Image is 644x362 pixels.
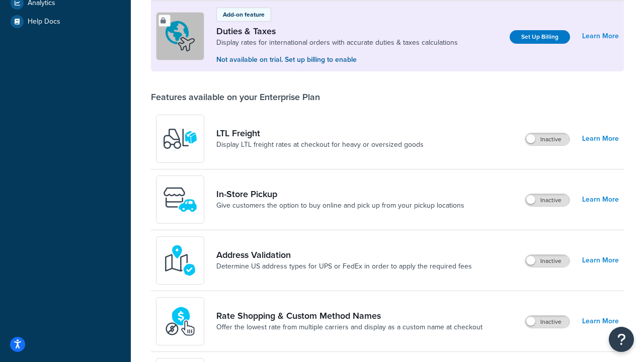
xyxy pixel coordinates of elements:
a: Help Docs [8,13,123,31]
a: Learn More [582,314,619,328]
button: Open Resource Center [609,327,634,352]
a: LTL Freight [216,128,424,139]
img: kIG8fy0lQAAAABJRU5ErkJggg== [163,243,198,278]
label: Inactive [525,194,570,206]
a: Rate Shopping & Custom Method Names [216,310,482,321]
img: icon-duo-feat-rate-shopping-ecdd8bed.png [163,304,198,339]
a: In-Store Pickup [216,189,464,200]
label: Inactive [525,316,570,328]
a: Address Validation [216,249,472,260]
img: wfgcfpwTIucLEAAAAASUVORK5CYII= [163,182,198,217]
a: Display LTL freight rates at checkout for heavy or oversized goods [216,140,424,150]
p: Add-on feature [223,10,265,19]
a: Learn More [582,253,619,267]
a: Learn More [582,193,619,207]
a: Set Up Billing [510,30,570,44]
p: Not available on trial. Set up billing to enable [216,54,458,65]
label: Inactive [525,255,570,267]
span: Help Docs [28,18,60,26]
a: Determine US address types for UPS or FedEx in order to apply the required fees [216,261,472,271]
a: Give customers the option to buy online and pick up from your pickup locations [216,201,464,211]
label: Inactive [525,133,570,145]
a: Duties & Taxes [216,26,458,37]
a: Display rates for international orders with accurate duties & taxes calculations [216,38,458,48]
div: Features available on your Enterprise Plan [151,92,320,103]
a: Learn More [582,132,619,146]
img: y79ZsPf0fXUFUhFXDzUgf+ktZg5F2+ohG75+v3d2s1D9TjoU8PiyCIluIjV41seZevKCRuEjTPPOKHJsQcmKCXGdfprl3L4q7... [163,121,198,156]
a: Learn More [582,29,619,43]
a: Offer the lowest rate from multiple carriers and display as a custom name at checkout [216,322,482,332]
